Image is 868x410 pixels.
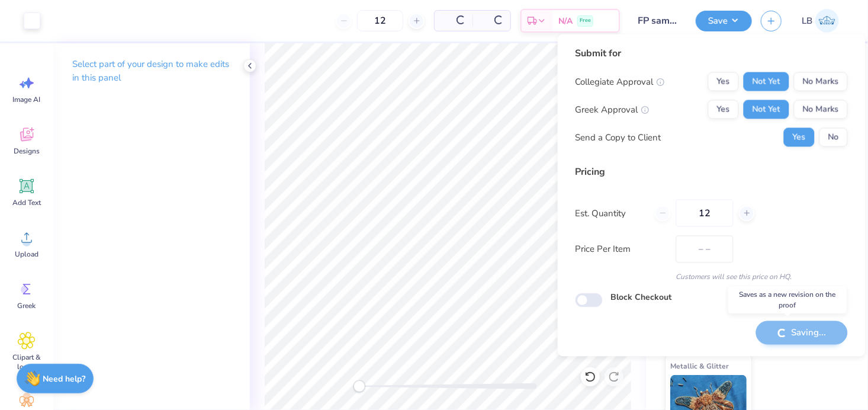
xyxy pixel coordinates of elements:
[794,100,848,119] button: No Marks
[12,198,41,207] span: Add Text
[576,272,848,283] div: Customers will see this price on HQ.
[576,242,667,256] label: Price Per Item
[43,373,86,385] strong: Need help?
[576,206,646,220] label: Est. Quantity
[580,17,591,25] span: Free
[72,57,231,85] p: Select part of your design to make edits in this panel
[744,72,789,91] button: Not Yet
[728,286,847,313] div: Saves as a new revision on the proof
[611,292,672,304] label: Block Checkout
[629,9,687,33] input: Untitled Design
[744,100,789,119] button: Not Yet
[576,165,848,179] div: Pricing
[708,72,739,91] button: Yes
[576,46,848,60] div: Submit for
[670,360,729,372] span: Metallic & Glitter
[576,130,661,144] div: Send a Copy to Client
[815,9,839,33] img: Lara Bainco
[15,249,38,259] span: Upload
[794,72,848,91] button: No Marks
[576,102,650,116] div: Greek Approval
[708,100,739,119] button: Yes
[14,146,40,156] span: Designs
[357,10,403,31] input: – –
[802,14,812,28] span: LB
[7,353,46,371] span: Clipart & logos
[353,380,365,392] div: Accessibility label
[796,9,844,33] a: LB
[18,301,36,310] span: Greek
[13,95,41,104] span: Image AI
[784,128,815,147] button: Yes
[676,200,734,227] input: – –
[576,75,665,88] div: Collegiate Approval
[558,15,573,27] span: N/A
[819,128,848,147] button: No
[696,11,752,31] button: Save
